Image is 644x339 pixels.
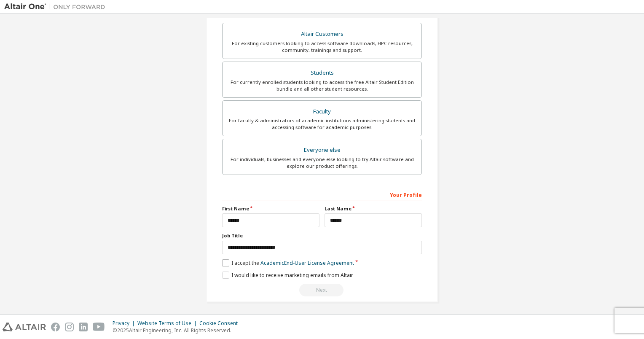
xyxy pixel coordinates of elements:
[228,106,416,118] div: Faculty
[222,232,422,239] label: Job Title
[222,259,354,266] label: I accept the
[222,188,422,201] div: Your Profile
[93,323,105,331] img: youtube.svg
[137,320,199,327] div: Website Terms of Use
[228,117,416,131] div: For faculty & administrators of academic institutions administering students and accessing softwa...
[228,40,416,54] div: For existing customers looking to access software downloads, HPC resources, community, trainings ...
[4,3,110,11] img: Altair One
[113,327,243,334] p: © 2025 Altair Engineering, Inc. All Rights Reserved.
[3,323,46,331] img: altair_logo.svg
[228,79,416,92] div: For currently enrolled students looking to access the free Altair Student Edition bundle and all ...
[222,272,353,279] label: I would like to receive marketing emails from Altair
[113,320,137,327] div: Privacy
[65,323,74,331] img: instagram.svg
[222,284,422,296] div: Read and acccept EULA to continue
[199,320,243,327] div: Cookie Consent
[222,205,319,212] label: First Name
[79,323,88,331] img: linkedin.svg
[325,205,422,212] label: Last Name
[260,259,354,266] a: Academic End-User License Agreement
[228,144,416,156] div: Everyone else
[228,67,416,79] div: Students
[51,323,60,331] img: facebook.svg
[228,156,416,169] div: For individuals, businesses and everyone else looking to try Altair software and explore our prod...
[228,28,416,40] div: Altair Customers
